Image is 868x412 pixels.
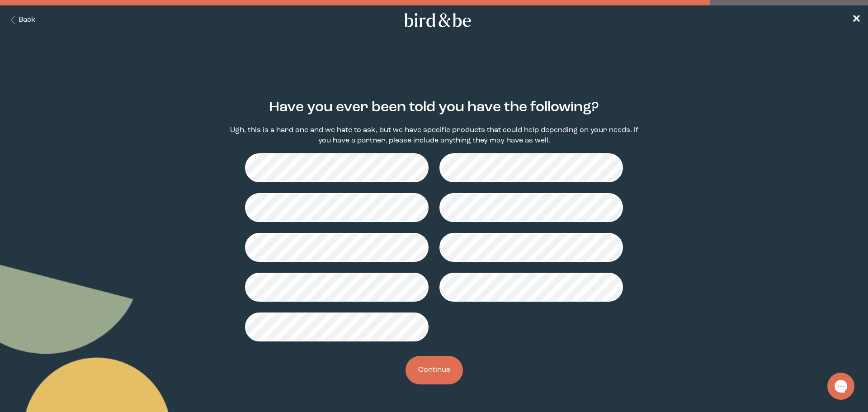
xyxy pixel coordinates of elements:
span: ✕ [852,14,861,25]
button: Back Button [7,15,36,25]
a: ✕ [852,12,861,28]
iframe: Gorgias live chat messenger [823,369,859,403]
h2: Have you ever been told you have the following? [269,97,599,118]
button: Continue [406,356,463,384]
p: Ugh, this is a hard one and we hate to ask, but we have specific products that could help dependi... [224,125,644,146]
